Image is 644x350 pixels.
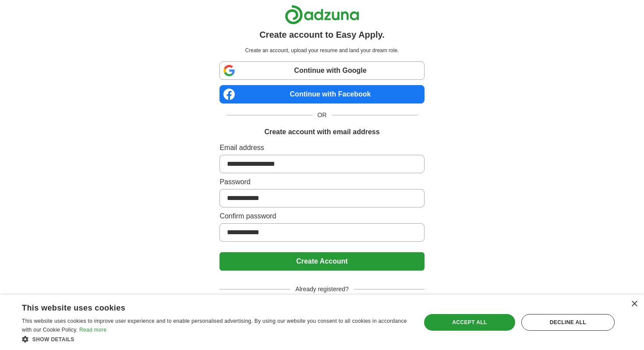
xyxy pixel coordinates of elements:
[79,327,106,333] a: Read more, opens a new window
[285,5,359,25] img: Adzuna logo
[264,127,379,137] h1: Create account with email address
[219,143,424,153] label: Email address
[22,335,409,343] div: Show details
[219,252,424,271] button: Create Account
[219,61,424,80] a: Continue with Google
[219,177,424,187] label: Password
[22,318,407,333] span: This website uses cookies to improve user experience and to enable personalised advertising. By u...
[219,85,424,104] a: Continue with Facebook
[221,46,422,54] p: Create an account, upload your resume and land your dream role.
[424,314,515,331] div: Accept all
[290,285,354,294] span: Already registered?
[259,28,385,41] h1: Create account to Easy Apply.
[521,314,615,331] div: Decline all
[32,336,74,343] span: Show details
[312,111,332,120] span: OR
[219,211,424,221] label: Confirm password
[22,300,387,313] div: This website uses cookies
[631,301,637,307] div: Close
